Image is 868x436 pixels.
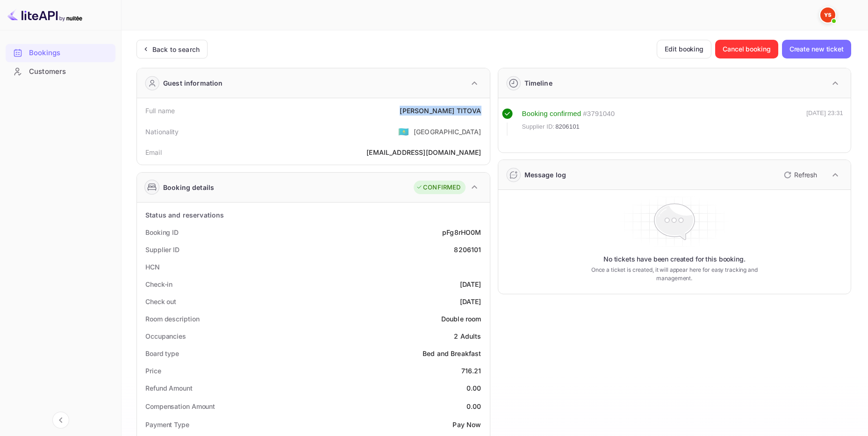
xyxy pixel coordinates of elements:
[454,245,481,254] div: 8206101
[29,66,111,77] div: Customers
[145,383,193,393] div: Refund Amount
[145,349,179,358] div: Board type
[442,227,481,237] div: pFg8rHO0M
[145,401,215,411] div: Compensation Amount
[416,183,460,192] div: CONFIRMED
[414,127,481,137] div: [GEOGRAPHIC_DATA]
[603,254,746,264] p: No tickets have been created for this booking.
[423,349,481,358] div: Bed and Breakfast
[145,147,162,157] div: Email
[145,127,179,137] div: Nationality
[452,420,481,429] div: Pay Now
[555,122,580,131] span: 8206101
[778,167,821,182] button: Refresh
[145,210,224,220] div: Status and reservations
[461,366,481,376] div: 716.21
[7,7,82,22] img: LiteAPI logo
[145,366,161,376] div: Price
[366,147,481,157] div: [EMAIL_ADDRESS][DOMAIN_NAME]
[145,331,186,341] div: Occupancies
[6,63,115,80] a: Customers
[52,412,69,429] button: Collapse navigation
[522,122,555,131] span: Supplier ID:
[6,44,115,62] div: Bookings
[657,40,711,58] button: Edit booking
[145,245,179,254] div: Supplier ID
[782,40,851,58] button: Create new ticket
[580,266,769,283] p: Once a ticket is created, it will appear here for easy tracking and management.
[145,314,199,324] div: Room description
[583,109,615,119] div: # 3791040
[145,262,160,272] div: HCN
[460,279,481,289] div: [DATE]
[466,383,481,393] div: 0.00
[794,170,817,180] p: Refresh
[6,63,115,81] div: Customers
[398,123,409,140] span: United States
[715,40,778,58] button: Cancel booking
[441,314,481,324] div: Double room
[524,78,552,88] div: Timeline
[460,297,481,306] div: [DATE]
[400,106,481,116] div: [PERSON_NAME] TITOVA
[145,106,175,116] div: Full name
[145,420,189,429] div: Payment Type
[806,109,843,136] div: [DATE] 23:31
[145,227,179,237] div: Booking ID
[820,7,835,22] img: Yandex Support
[145,279,172,289] div: Check-in
[163,182,214,192] div: Booking details
[466,401,481,411] div: 0.00
[152,44,200,54] div: Back to search
[145,297,176,306] div: Check out
[163,78,223,88] div: Guest information
[6,44,115,61] a: Bookings
[454,331,481,341] div: 2 Adults
[524,170,567,180] div: Message log
[522,109,581,119] div: Booking confirmed
[29,48,111,58] div: Bookings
